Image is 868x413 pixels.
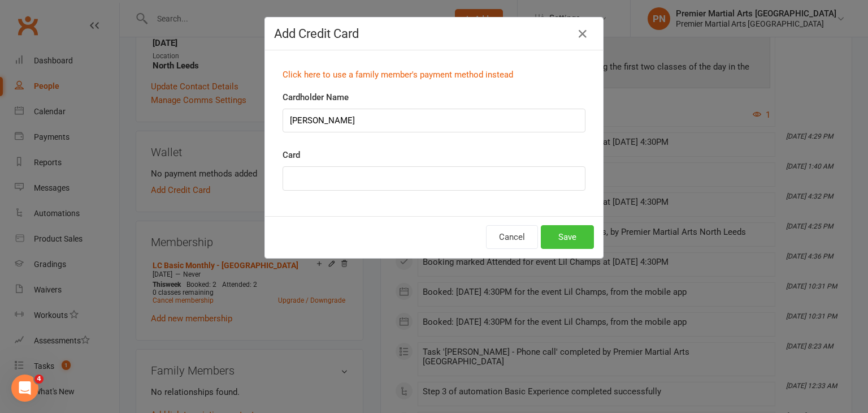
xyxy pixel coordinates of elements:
[283,148,300,162] label: Card
[541,225,594,249] button: Save
[274,27,594,41] h4: Add Credit Card
[574,25,592,43] button: Close
[290,174,578,183] iframe: Secure card payment input frame
[11,375,38,402] iframe: Intercom live chat
[34,375,44,384] span: 4
[283,91,349,104] label: Cardholder Name
[486,225,538,249] button: Cancel
[283,70,513,80] a: Click here to use a family member's payment method instead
